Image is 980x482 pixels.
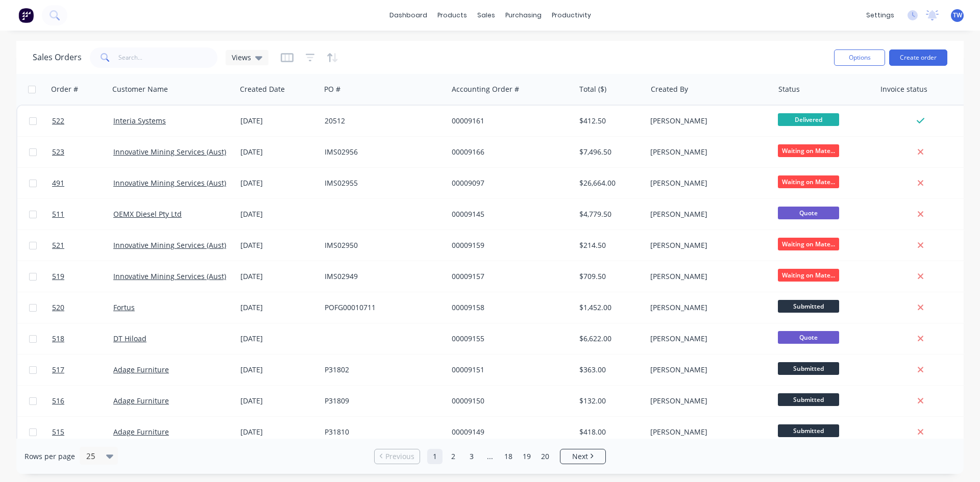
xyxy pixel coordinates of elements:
div: [DATE] [240,334,316,344]
div: $412.50 [579,116,639,126]
div: IMS02949 [325,271,438,282]
a: Interia Systems [113,116,166,125]
div: [PERSON_NAME] [650,209,764,219]
div: 00009150 [452,396,565,406]
div: P31810 [325,427,438,437]
div: $6,622.00 [579,334,639,344]
a: Jump forward [482,449,498,464]
div: 00009161 [452,116,565,126]
div: P31802 [325,365,438,375]
div: [DATE] [240,209,316,219]
a: 523 [52,137,113,167]
span: Submitted [778,362,839,375]
div: $1,452.00 [579,302,639,313]
div: [PERSON_NAME] [650,365,764,375]
span: 519 [52,271,64,282]
div: [DATE] [240,147,316,157]
div: [DATE] [240,240,316,250]
span: 511 [52,209,64,219]
div: 00009155 [452,334,565,344]
a: DT Hiload [113,334,146,343]
a: Innovative Mining Services (Aust) Pty Ltd [113,147,251,157]
a: Adage Furniture [113,365,169,374]
a: 519 [52,261,113,292]
a: 491 [52,168,113,198]
div: 00009145 [452,209,565,219]
div: [DATE] [240,178,316,188]
div: 00009159 [452,240,565,250]
div: [PERSON_NAME] [650,271,764,282]
a: Page 18 [501,449,516,464]
span: Waiting on Mate... [778,238,839,250]
div: IMS02950 [325,240,438,250]
span: Views [232,52,251,63]
div: $363.00 [579,365,639,375]
div: $132.00 [579,396,639,406]
div: $26,664.00 [579,178,639,188]
div: 00009151 [452,365,565,375]
div: [DATE] [240,271,316,282]
div: Status [778,84,800,94]
div: PO # [324,84,340,94]
div: $709.50 [579,271,639,282]
span: 515 [52,427,64,437]
span: 523 [52,147,64,157]
a: Innovative Mining Services (Aust) Pty Ltd [113,271,251,281]
span: 522 [52,116,64,126]
button: Options [834,49,885,66]
div: [PERSON_NAME] [650,334,764,344]
div: [DATE] [240,427,316,437]
span: Next [572,451,588,462]
input: Search... [118,47,218,68]
a: 520 [52,292,113,323]
span: 518 [52,334,64,344]
a: Page 1 is your current page [427,449,443,464]
a: Next page [560,451,605,462]
div: 00009097 [452,178,565,188]
a: 518 [52,323,113,354]
span: Submitted [778,424,839,437]
span: Rows per page [24,451,75,462]
div: [PERSON_NAME] [650,302,764,313]
div: productivity [547,8,596,23]
div: [DATE] [240,302,316,313]
span: TW [953,11,962,20]
a: dashboard [384,8,432,23]
a: Fortus [113,302,135,312]
div: POFG00010711 [325,302,438,313]
a: Page 20 [537,449,553,464]
div: Created By [651,84,688,94]
span: Delivered [778,113,839,126]
div: IMS02955 [325,178,438,188]
div: [PERSON_NAME] [650,427,764,437]
div: 00009149 [452,427,565,437]
a: 517 [52,354,113,385]
div: [DATE] [240,116,316,126]
a: Adage Furniture [113,396,169,405]
span: Quote [778,331,839,344]
img: Factory [18,8,34,23]
div: 00009157 [452,271,565,282]
a: 521 [52,230,113,261]
div: [PERSON_NAME] [650,147,764,157]
div: [PERSON_NAME] [650,396,764,406]
span: Submitted [778,300,839,313]
span: Waiting on Mate... [778,175,839,188]
div: [PERSON_NAME] [650,116,764,126]
span: Waiting on Mate... [778,269,839,282]
div: 00009158 [452,302,565,313]
a: Innovative Mining Services (Aust) Pty Ltd [113,178,251,188]
div: Created Date [240,84,285,94]
a: 522 [52,106,113,136]
a: Page 19 [519,449,534,464]
span: 521 [52,240,64,250]
div: $418.00 [579,427,639,437]
div: IMS02956 [325,147,438,157]
span: Waiting on Mate... [778,144,839,157]
span: 516 [52,396,64,406]
a: Page 2 [446,449,461,464]
div: [DATE] [240,396,316,406]
div: [PERSON_NAME] [650,178,764,188]
ul: Pagination [370,449,610,464]
div: Total ($) [579,84,606,94]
